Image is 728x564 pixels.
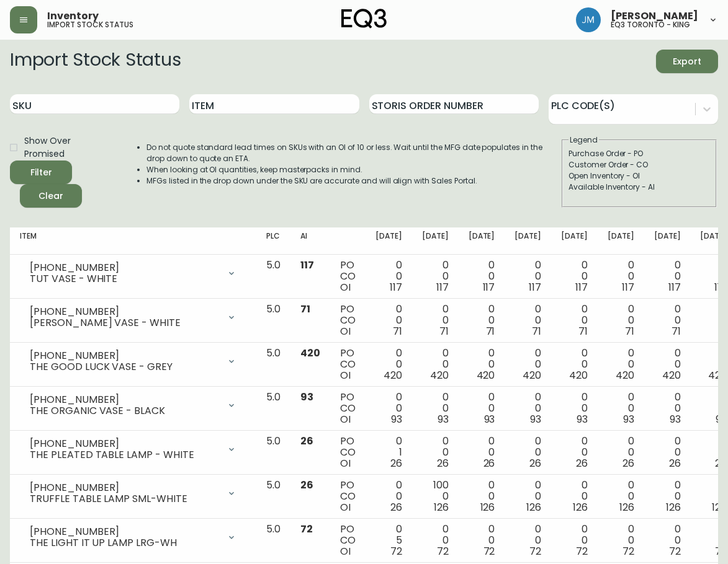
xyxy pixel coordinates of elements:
[515,480,541,513] div: 0 0
[484,412,495,426] span: 93
[608,480,634,513] div: 0 0
[515,304,541,337] div: 0 0
[611,21,690,29] h5: eq3 toronto - king
[708,368,727,382] span: 420
[654,304,681,337] div: 0 0
[561,524,588,557] div: 0 0
[666,500,681,514] span: 126
[576,456,588,470] span: 26
[469,348,495,381] div: 0 0
[30,188,72,204] span: Clear
[714,280,727,294] span: 117
[608,348,634,381] div: 0 0
[340,392,356,425] div: PO CO
[529,456,541,470] span: 26
[575,280,588,294] span: 117
[619,500,634,514] span: 126
[375,436,402,469] div: 0 1
[669,544,681,558] span: 72
[700,480,727,513] div: 0 0
[256,431,290,475] td: 5.0
[300,346,320,360] span: 420
[146,142,560,164] li: Do not quote standard lead times on SKUs with an OI of 10 or less. Wait until the MFG date popula...
[412,227,459,255] th: [DATE]
[437,456,449,470] span: 26
[625,324,634,338] span: 71
[616,368,634,382] span: 420
[30,537,219,549] div: THE LIGHT IT UP LAMP LRG-WH
[561,480,588,513] div: 0 0
[30,350,219,361] div: [PHONE_NUMBER]
[340,524,356,557] div: PO CO
[422,392,449,425] div: 0 0
[20,184,82,208] button: Clear
[662,368,681,382] span: 420
[341,9,387,29] img: logo
[700,348,727,381] div: 0 0
[30,405,219,416] div: THE ORGANIC VASE - BLACK
[20,436,246,463] div: [PHONE_NUMBER]THE PLEATED TABLE LAMP - WHITE
[551,227,598,255] th: [DATE]
[30,306,219,317] div: [PHONE_NUMBER]
[30,493,219,505] div: TRUFFLE TABLE LAMP SML-WHITE
[47,11,99,21] span: Inventory
[390,544,402,558] span: 72
[375,348,402,381] div: 0 0
[670,412,681,426] span: 93
[561,348,588,381] div: 0 0
[340,304,356,337] div: PO CO
[436,280,449,294] span: 117
[20,348,246,375] div: [PHONE_NUMBER]THE GOOD LUCK VASE - GREY
[30,262,219,273] div: [PHONE_NUMBER]
[608,392,634,425] div: 0 0
[30,438,219,449] div: [PHONE_NUMBER]
[576,7,601,32] img: b88646003a19a9f750de19192e969c24
[340,500,351,514] span: OI
[300,478,313,492] span: 26
[669,456,681,470] span: 26
[576,544,588,558] span: 72
[578,324,588,338] span: 71
[20,480,246,507] div: [PHONE_NUMBER]TRUFFLE TABLE LAMP SML-WHITE
[523,368,541,382] span: 420
[573,500,588,514] span: 126
[608,260,634,293] div: 0 0
[608,304,634,337] div: 0 0
[700,436,727,469] div: 0 0
[422,348,449,381] div: 0 0
[700,260,727,293] div: 0 0
[530,412,541,426] span: 93
[340,280,351,294] span: OI
[598,227,644,255] th: [DATE]
[486,324,495,338] span: 71
[561,392,588,425] div: 0 0
[469,480,495,513] div: 0 0
[340,260,356,293] div: PO CO
[716,412,727,426] span: 93
[568,170,710,182] div: Open Inventory - OI
[700,524,727,557] div: 0 0
[672,324,681,338] span: 71
[715,456,727,470] span: 26
[608,436,634,469] div: 0 0
[439,324,449,338] span: 71
[340,456,351,470] span: OI
[391,412,402,426] span: 93
[30,317,219,328] div: [PERSON_NAME] VASE - WHITE
[568,182,710,193] div: Available Inventory - AI
[469,524,495,557] div: 0 0
[654,392,681,425] div: 0 0
[146,164,560,175] li: When looking at OI quantities, keep masterpacks in mind.
[20,524,246,551] div: [PHONE_NUMBER]THE LIGHT IT UP LAMP LRG-WH
[30,394,219,405] div: [PHONE_NUMBER]
[715,544,727,558] span: 72
[477,368,495,382] span: 420
[422,524,449,557] div: 0 0
[666,54,708,69] span: Export
[622,456,634,470] span: 26
[654,436,681,469] div: 0 0
[483,544,495,558] span: 72
[654,480,681,513] div: 0 0
[146,175,560,187] li: MFGs listed in the drop down under the SKU are accurate and will align with Sales Portal.
[505,227,551,255] th: [DATE]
